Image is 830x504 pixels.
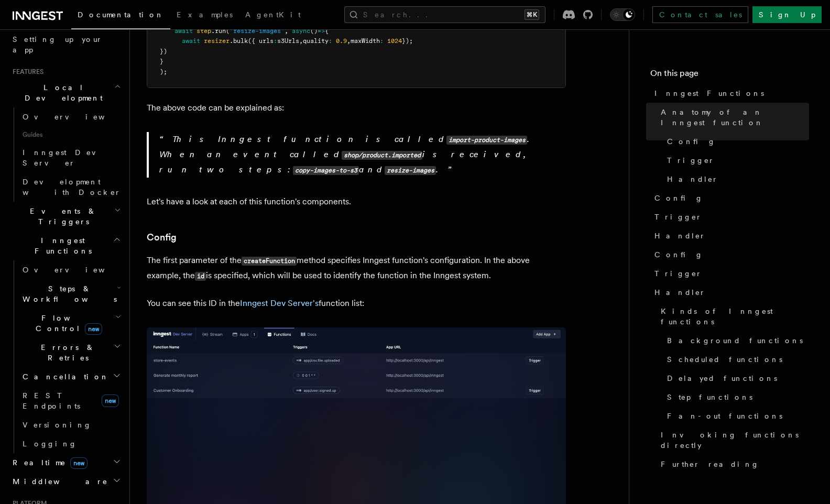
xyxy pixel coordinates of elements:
[18,283,117,304] span: Steps & Workflows
[230,27,285,35] span: 'resize-images'
[650,245,809,264] a: Config
[293,166,359,175] code: copy-images-to-s3
[18,338,123,367] button: Errors & Retries
[667,136,716,147] span: Config
[657,103,809,132] a: Anatomy of an Inngest function
[18,371,109,382] span: Cancellation
[177,10,233,19] span: Examples
[159,132,566,178] p: This Inngest function is called . When an event called is received, run two steps: and .
[23,391,80,410] span: REST Endpoints
[160,58,163,65] span: }
[650,207,809,226] a: Trigger
[196,27,211,35] span: step
[8,78,123,107] button: Local Development
[8,260,123,453] div: Inngest Functions
[663,170,809,189] a: Handler
[299,37,303,45] span: ,
[657,425,809,455] a: Invoking functions directly
[387,37,402,45] span: 1024
[663,407,809,425] a: Fan-out functions
[402,37,413,45] span: });
[525,9,539,20] kbd: ⌘K
[654,193,703,203] span: Config
[18,367,123,386] button: Cancellation
[667,174,718,184] span: Handler
[8,30,123,59] a: Setting up your app
[661,107,809,128] span: Anatomy of an Inngest function
[78,10,164,19] span: Documentation
[663,151,809,170] a: Trigger
[248,37,274,45] span: ({ urls
[239,3,307,28] a: AgentKit
[195,272,206,281] code: id
[318,27,325,35] span: =>
[667,155,715,166] span: Trigger
[650,84,809,103] a: Inngest Functions
[446,136,527,145] code: import-product-images
[663,331,809,350] a: Background functions
[657,302,809,331] a: Kinds of Inngest functions
[211,27,226,35] span: .run
[654,249,703,260] span: Config
[8,476,108,487] span: Middleware
[661,430,809,451] span: Invoking functions directly
[654,231,706,241] span: Handler
[650,264,809,283] a: Trigger
[663,132,809,151] a: Config
[160,68,167,75] span: );
[336,37,347,45] span: 0.9
[170,3,239,28] a: Examples
[650,283,809,302] a: Handler
[147,230,177,245] a: Config
[18,434,123,453] a: Logging
[8,457,88,468] span: Realtime
[226,27,230,35] span: (
[292,27,310,35] span: async
[240,298,319,308] a: Inngest Dev Server's
[8,206,114,227] span: Events & Triggers
[8,453,123,472] button: Realtimenew
[160,48,167,55] span: })
[18,415,123,434] a: Versioning
[18,126,123,143] span: Guides
[329,37,332,45] span: :
[182,37,200,45] span: await
[380,37,384,45] span: :
[23,113,130,121] span: Overview
[752,6,822,23] a: Sign Up
[147,194,566,209] p: Let's have a look at each of this function's components.
[667,373,777,384] span: Delayed functions
[18,279,123,309] button: Steps & Workflows
[23,421,92,429] span: Versioning
[667,392,752,402] span: Step functions
[650,189,809,207] a: Config
[663,350,809,369] a: Scheduled functions
[310,27,318,35] span: ()
[8,82,114,103] span: Local Development
[8,202,123,231] button: Events & Triggers
[654,212,702,222] span: Trigger
[667,411,782,421] span: Fan-out functions
[610,8,635,21] button: Toggle dark mode
[325,27,329,35] span: {
[204,37,230,45] span: resizer
[8,231,123,260] button: Inngest Functions
[230,37,248,45] span: .bulk
[70,457,88,469] span: new
[657,455,809,474] a: Further reading
[18,386,123,415] a: REST Endpointsnew
[285,27,288,35] span: ,
[661,459,759,469] span: Further reading
[23,266,130,274] span: Overview
[347,37,351,45] span: ,
[85,323,102,335] span: new
[18,313,115,334] span: Flow Control
[18,107,123,126] a: Overview
[661,306,809,327] span: Kinds of Inngest functions
[663,369,809,388] a: Delayed functions
[245,10,301,19] span: AgentKit
[18,342,114,363] span: Errors & Retries
[13,35,103,54] span: Setting up your app
[342,151,422,160] code: shop/product.imported
[650,226,809,245] a: Handler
